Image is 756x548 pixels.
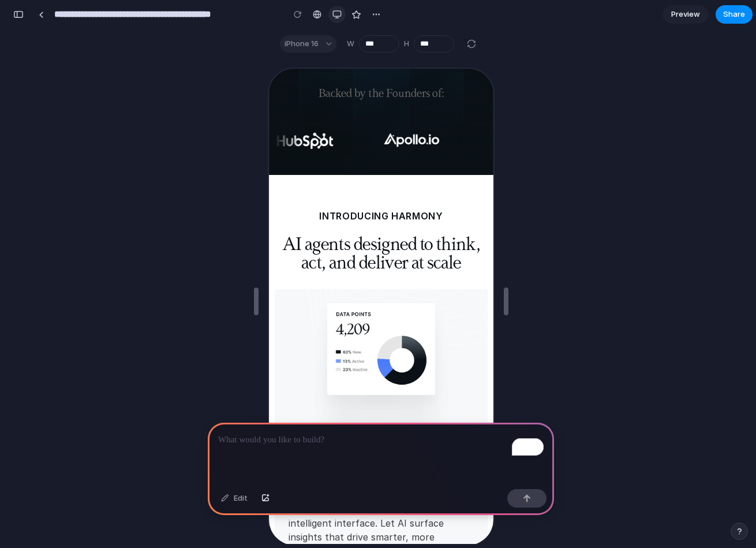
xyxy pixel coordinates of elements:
div: To enrich screen reader interactions, please activate Accessibility in Grammarly extension settings [208,423,554,484]
a: Preview [663,5,709,24]
button: Share [716,5,753,24]
label: W [347,38,354,50]
span: Share [723,9,745,20]
label: H [404,38,409,50]
span: Preview [671,9,700,20]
